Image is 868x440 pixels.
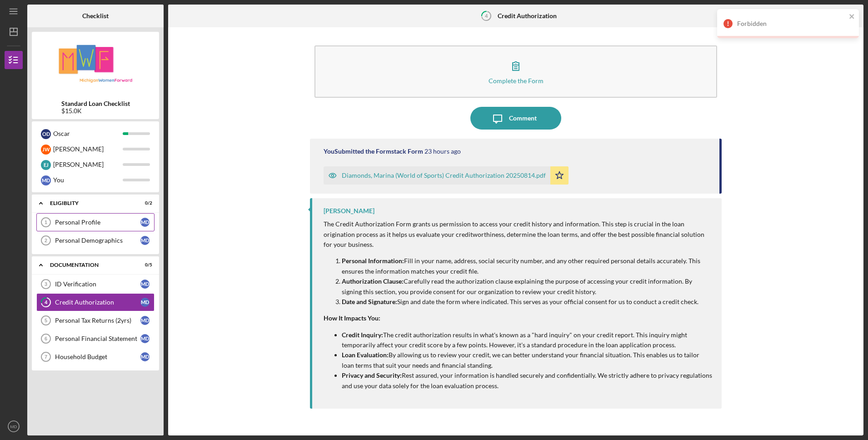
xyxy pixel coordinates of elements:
div: M D [140,316,150,325]
tspan: 1 [45,220,47,225]
div: Oscar [53,126,123,141]
div: You [53,172,123,188]
div: Complete the Form [489,77,544,84]
tspan: 3 [45,281,47,287]
div: You Submitted the Formstack Form [324,148,423,155]
div: M D [140,218,150,227]
div: ID Verification [55,280,140,288]
div: M D [140,298,150,307]
div: E J [41,160,51,170]
a: 3ID VerificationMD [36,275,155,293]
tspan: 7 [45,354,47,360]
div: M D [140,352,150,361]
b: Credit Authorization [498,12,557,20]
button: Diamonds, Marina (World of Sports) Credit Authorization 20250814.pdf [324,166,569,185]
div: Personal Profile [55,219,140,226]
img: Product logo [32,36,159,91]
tspan: 6 [45,336,47,341]
p: By allowing us to review your credit, we can better understand your financial situation. This ena... [342,350,713,370]
p: The credit authorization results in what's known as a "hard inquiry" on your credit report. This ... [342,330,713,350]
strong: Date and Signature: [342,298,397,305]
div: Personal Financial Statement [55,335,140,342]
strong: Authorization Clause: [342,277,404,285]
div: Personal Tax Returns (2yrs) [55,317,140,324]
b: Standard Loan Checklist [61,100,130,107]
div: 0 / 2 [136,200,152,206]
a: 1Personal ProfileMD [36,213,155,231]
div: Credit Authorization [55,299,140,306]
div: O D [41,129,51,139]
b: Checklist [82,12,109,20]
text: MD [10,424,17,429]
a: 6Personal Financial StatementMD [36,330,155,348]
tspan: 4 [485,13,488,19]
a: 2Personal DemographicsMD [36,231,155,250]
p: The Credit Authorization Form grants us permission to access your credit history and information.... [324,219,713,250]
p: Sign and date the form where indicated. This serves as your official consent for us to conduct a ... [342,297,713,307]
strong: Loan Evaluation: [342,351,389,359]
div: J W [41,145,51,155]
p: Fill in your name, address, social security number, and any other required personal details accur... [342,256,713,276]
div: Comment [509,107,537,130]
button: Comment [470,107,561,130]
button: Complete the Form [314,45,717,98]
div: Documentation [50,262,130,268]
div: M D [140,236,150,245]
strong: How It Impacts You: [324,314,380,322]
div: [PERSON_NAME] [53,141,123,157]
div: $15.0K [61,107,130,115]
a: 4Credit AuthorizationMD [36,293,155,311]
p: Rest assured, your information is handled securely and confidentially. We strictly adhere to priv... [342,370,713,391]
div: M D [140,280,150,289]
a: 5Personal Tax Returns (2yrs)MD [36,311,155,330]
tspan: 4 [45,300,48,305]
div: M D [41,175,51,185]
div: Household Budget [55,353,140,360]
div: Forbidden [737,20,846,27]
div: [PERSON_NAME] [324,207,374,215]
tspan: 2 [45,238,47,243]
div: Eligiblity [50,200,130,206]
button: close [849,13,855,21]
a: 7Household BudgetMD [36,348,155,366]
time: 2025-08-14 18:16 [424,148,461,155]
strong: Personal Information: [342,257,404,265]
div: 0 / 5 [136,262,152,268]
div: M D [140,334,150,343]
p: Carefully read the authorization clause explaining the purpose of accessing your credit informati... [342,276,713,297]
tspan: 5 [45,318,47,323]
strong: Credit Inquiry: [342,331,383,339]
div: Diamonds, Marina (World of Sports) Credit Authorization 20250814.pdf [342,172,546,179]
div: Personal Demographics [55,237,140,244]
button: MD [5,417,23,435]
strong: Privacy and Security: [342,371,402,379]
div: [PERSON_NAME] [53,157,123,172]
